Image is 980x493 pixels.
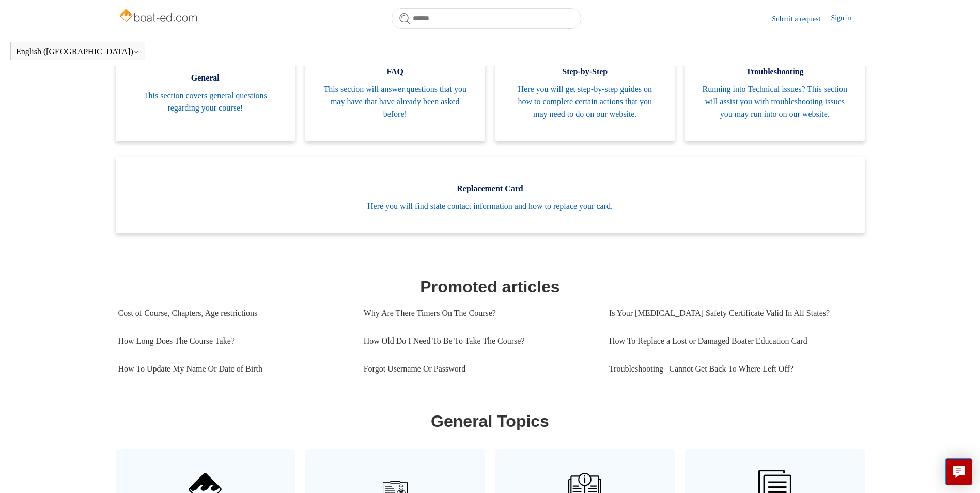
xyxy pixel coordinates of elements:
[609,327,854,355] a: How To Replace a Lost or Damaged Boater Education Card
[321,83,470,120] span: This section will answer questions that you may have that have already been asked before!
[685,40,865,141] a: Troubleshooting Running into Technical issues? This section will assist you with troubleshooting ...
[495,40,675,141] a: Step-by-Step Here you will get step-by-step guides on how to complete certain actions that you ma...
[511,83,660,120] span: Here you will get step-by-step guides on how to complete certain actions that you may need to do ...
[701,66,849,78] span: Troubleshooting
[511,66,660,78] span: Step-by-Step
[131,182,849,195] span: Replacement Card
[392,8,581,29] input: Search
[118,355,348,383] a: How To Update My Name Or Date of Birth
[772,13,831,24] a: Submit a request
[364,355,594,383] a: Forgot Username Or Password
[116,40,295,141] a: General This section covers general questions regarding your course!
[118,299,348,327] a: Cost of Course, Chapters, Age restrictions
[609,299,854,327] a: Is Your [MEDICAL_DATA] Safety Certificate Valid In All States?
[118,274,862,299] h1: Promoted articles
[305,40,485,141] a: FAQ This section will answer questions that you may have that have already been asked before!
[321,66,470,78] span: FAQ
[131,89,280,114] span: This section covers general questions regarding your course!
[118,6,200,27] img: Boat-Ed Help Center home page
[609,355,854,383] a: Troubleshooting | Cannot Get Back To Where Left Off?
[118,327,348,355] a: How Long Does The Course Take?
[364,299,594,327] a: Why Are There Timers On The Course?
[831,12,862,25] a: Sign in
[701,83,849,120] span: Running into Technical issues? This section will assist you with troubleshooting issues you may r...
[118,409,862,434] h1: General Topics
[364,327,594,355] a: How Old Do I Need To Be To Take The Course?
[116,157,865,233] a: Replacement Card Here you will find state contact information and how to replace your card.
[16,47,139,56] button: English ([GEOGRAPHIC_DATA])
[131,72,280,84] span: General
[131,200,849,212] span: Here you will find state contact information and how to replace your card.
[945,458,972,485] button: Live chat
